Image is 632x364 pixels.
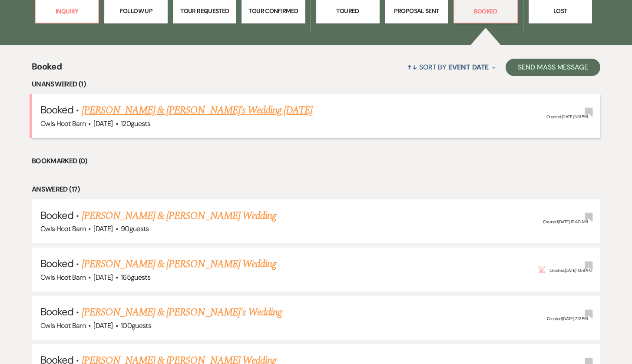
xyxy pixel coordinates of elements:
span: Owls Hoot Barn [40,321,86,330]
button: Sort By Event Date [404,56,499,79]
span: 120 guests [121,119,150,128]
li: Unanswered (1) [32,79,600,90]
p: Booked [460,7,512,16]
span: Booked [40,208,73,222]
span: 90 guests [121,224,149,233]
span: Booked [32,60,62,79]
p: Tour Requested [179,6,231,16]
span: [DATE] [93,224,113,233]
p: Inquiry [41,7,93,16]
p: Follow Up [110,6,162,16]
span: Created: [DATE] 5:51 PM [546,114,587,119]
a: [PERSON_NAME] & [PERSON_NAME]’s Wedding [DATE] [82,103,313,118]
span: Booked [40,257,73,270]
span: Created: [DATE] 11:58 AM [549,268,592,273]
span: Booked [40,103,73,116]
p: Proposal Sent [390,6,443,16]
span: 100 guests [121,321,151,330]
a: [PERSON_NAME] & [PERSON_NAME] Wedding [82,208,276,224]
span: Created: [DATE] 7:12 PM [547,316,587,321]
a: [PERSON_NAME] & [PERSON_NAME] Wedding [82,256,276,272]
span: 165 guests [121,273,150,282]
span: [DATE] [93,119,113,128]
span: Event Date [448,63,489,72]
li: Bookmarked (0) [32,156,600,167]
span: Created: [DATE] 10:40 AM [543,219,587,225]
span: [DATE] [93,321,113,330]
span: Booked [40,305,73,318]
li: Answered (17) [32,184,600,195]
span: [DATE] [93,273,113,282]
span: Owls Hoot Barn [40,224,86,233]
p: Toured [322,6,374,16]
p: Tour Confirmed [247,6,299,16]
p: Lost [534,6,586,16]
span: Owls Hoot Barn [40,273,86,282]
a: [PERSON_NAME] & [PERSON_NAME]'s Wedding [82,304,282,320]
span: Owls Hoot Barn [40,119,86,128]
button: Send Mass Message [506,59,600,76]
span: ↑↓ [407,63,417,72]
